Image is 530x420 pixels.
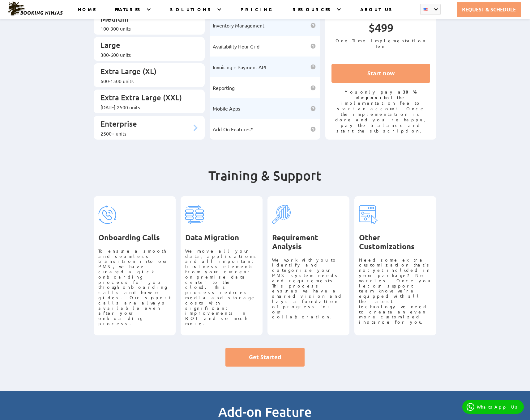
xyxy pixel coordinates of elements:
p: Enterprise [100,119,192,130]
img: help icon [310,44,316,49]
div: 2500+ units [100,130,192,136]
p: Extra Extra Large (XXL) [100,93,192,104]
a: SOLUTIONS [170,6,213,19]
img: help icon [310,127,316,132]
h3: Other Customizations [359,233,432,251]
img: pricing-tag-1.svg [98,205,117,224]
p: One-Time Implementation Fee [331,38,430,49]
div: 100-300 units [100,25,192,31]
span: Availability Hour Grid [213,43,259,49]
p: Large [100,40,192,52]
div: 600-1500 units [100,78,192,84]
a: FEATURES [115,6,143,19]
p: We move all your data, applications and all important business elements from your current on-prem... [185,248,258,326]
p: To ensure a smooth and seamless transition into our PMS, we have curated a quick onboarding proce... [98,248,171,326]
h3: Data Migration [185,233,258,242]
h3: Onboarding Calls [98,233,171,242]
span: Mobile Apps [213,105,240,111]
p: Medium [100,14,192,25]
span: Reporting [213,85,235,91]
p: $499 [331,21,430,38]
strong: 30% deposit [356,89,417,100]
span: Invoicing + Payment API [213,64,266,70]
h2: Training & Support [94,167,436,196]
span: Add-On Features* [213,126,253,132]
a: PRICING [241,6,273,19]
p: Need some extra customization that’s not yet included in your package? No worries. Once you let o... [359,257,432,325]
img: pricing-tag-4.svg [359,205,378,224]
div: [DATE]-2500 units [100,104,192,110]
img: help icon [310,64,316,69]
p: You only pay a of the implementation fee to start an account. Once the implementation is done and... [331,89,430,133]
img: help icon [310,106,316,111]
img: help icon [310,23,316,28]
img: pricing-tag-2.svg [185,205,204,224]
a: ABOUT US [360,6,395,19]
span: Inventory Management [213,22,264,28]
a: Start now [331,64,430,83]
div: 300-600 units [100,52,192,58]
img: pricing-tag-3.svg [272,205,291,224]
a: REQUEST & SCHEDULE [457,2,521,17]
p: We work with you to identify and categorize your PMS system needs and requirements. This process ... [272,257,345,320]
img: Booking Ninjas Logo [7,1,63,17]
img: help icon [310,85,316,90]
h3: Requirement Analysis [272,233,345,251]
a: RESOURCES [293,6,333,19]
p: Extra Large (XL) [100,66,192,78]
a: WhatsApp Us [462,400,524,414]
p: WhatsApp Us [477,404,519,409]
a: HOME [78,6,95,19]
a: Get Started [225,348,305,367]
